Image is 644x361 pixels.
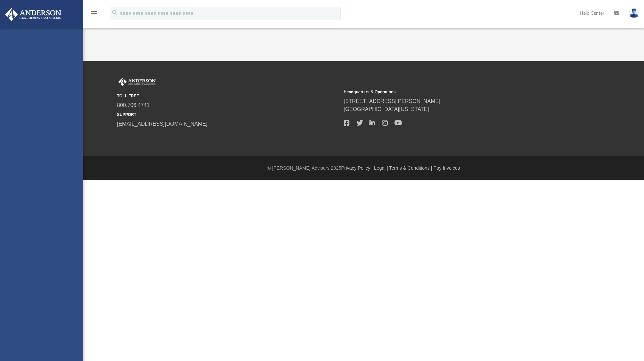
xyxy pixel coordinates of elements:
a: 800.706.4741 [117,102,150,108]
img: Anderson Advisors Platinum Portal [117,78,157,86]
small: TOLL FREE [117,93,339,99]
a: Legal | [374,165,388,171]
div: © [PERSON_NAME] Advisors 2025 [83,165,644,172]
a: [STREET_ADDRESS][PERSON_NAME] [344,98,440,104]
i: menu [90,9,98,17]
a: [EMAIL_ADDRESS][DOMAIN_NAME] [117,121,207,127]
a: [GEOGRAPHIC_DATA][US_STATE] [344,106,429,112]
i: search [111,9,119,16]
img: Anderson Advisors Platinum Portal [3,8,63,21]
small: SUPPORT [117,112,339,118]
a: Privacy Policy | [341,165,373,171]
a: menu [90,13,98,17]
a: Pay Invoices [433,165,460,171]
small: Headquarters & Operations [344,89,566,95]
img: User Pic [629,8,639,18]
a: Terms & Conditions | [389,165,432,171]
